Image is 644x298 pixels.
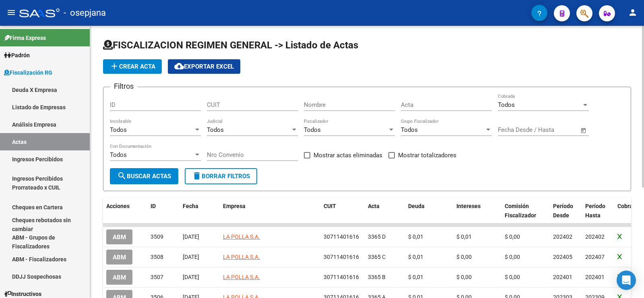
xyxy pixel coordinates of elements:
[147,198,180,224] datatable-header-cell: ID
[368,233,386,240] span: 3365 D
[103,40,358,51] span: FISCALIZACION REGIMEN GENERAL -> Listado de Actas
[550,198,582,224] datatable-header-cell: Período Desde
[498,126,524,133] input: Start date
[531,126,570,133] input: End date
[582,198,614,224] datatable-header-cell: Período Hasta
[453,198,502,224] datatable-header-cell: Intereses
[220,198,320,224] datatable-header-cell: Empresa
[106,229,132,244] button: ABM
[183,254,199,260] span: [DATE]
[304,126,321,133] span: Todos
[320,198,365,224] datatable-header-cell: CUIT
[617,271,636,290] div: Open Intercom Messenger
[110,126,127,133] span: Todos
[109,63,155,70] span: Crear Acta
[585,233,605,240] span: 202402
[408,254,423,260] span: $ 0,01
[185,168,257,184] button: Borrar Filtros
[103,59,162,74] button: Crear Acta
[456,233,472,240] span: $ 0,01
[628,8,638,17] mat-icon: person
[408,203,425,209] span: Deuda
[401,126,418,133] span: Todos
[192,171,202,181] mat-icon: delete
[113,233,126,241] span: ABM
[408,233,423,240] span: $ 0,01
[505,274,520,280] span: $ 0,00
[324,233,359,240] span: 30711401616
[398,150,456,160] span: Mostrar totalizadores
[151,254,163,260] span: 3508
[110,151,127,158] span: Todos
[4,51,30,60] span: Padrón
[585,274,605,280] span: 202401
[113,274,126,281] span: ABM
[183,203,198,209] span: Fecha
[113,254,126,261] span: ABM
[106,270,132,285] button: ABM
[117,173,171,180] span: Buscar Actas
[553,274,572,280] span: 202401
[151,274,163,280] span: 3507
[180,198,220,224] datatable-header-cell: Fecha
[324,203,336,209] span: CUIT
[505,233,520,240] span: $ 0,00
[585,254,605,260] span: 202407
[223,254,260,260] span: LA POLLA S.A.
[6,8,16,17] mat-icon: menu
[368,203,380,209] span: Acta
[505,254,520,260] span: $ 0,00
[365,198,405,224] datatable-header-cell: Acta
[223,203,246,209] span: Empresa
[183,233,199,240] span: [DATE]
[456,203,481,209] span: Intereses
[456,254,472,260] span: $ 0,00
[151,203,156,209] span: ID
[456,274,472,280] span: $ 0,00
[553,233,572,240] span: 202402
[151,233,163,240] span: 3509
[192,173,250,180] span: Borrar Filtros
[4,68,52,77] span: Fiscalización RG
[103,198,147,224] datatable-header-cell: Acciones
[106,203,130,209] span: Acciones
[585,203,605,219] span: Período Hasta
[498,101,515,108] span: Todos
[106,250,132,265] button: ABM
[207,126,224,133] span: Todos
[223,274,260,280] span: LA POLLA S.A.
[368,254,386,260] span: 3365 C
[324,274,359,280] span: 30711401616
[4,33,46,42] span: Firma Express
[109,61,119,71] mat-icon: add
[505,203,536,219] span: Comisión Fiscalizador
[168,59,240,74] button: Exportar EXCEL
[117,171,127,181] mat-icon: search
[579,126,588,135] button: Open calendar
[174,61,184,71] mat-icon: cloud_download
[183,274,199,280] span: [DATE]
[617,203,639,209] span: Cobrada
[314,150,382,160] span: Mostrar actas eliminadas
[324,254,359,260] span: 30711401616
[408,274,423,280] span: $ 0,01
[110,168,178,184] button: Buscar Actas
[553,254,572,260] span: 202405
[368,274,386,280] span: 3365 B
[223,233,260,240] span: LA POLLA S.A.
[502,198,550,224] datatable-header-cell: Comisión Fiscalizador
[110,81,138,92] h3: Filtros
[553,203,573,219] span: Período Desde
[64,4,106,22] span: - osepjana
[174,63,234,70] span: Exportar EXCEL
[405,198,453,224] datatable-header-cell: Deuda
